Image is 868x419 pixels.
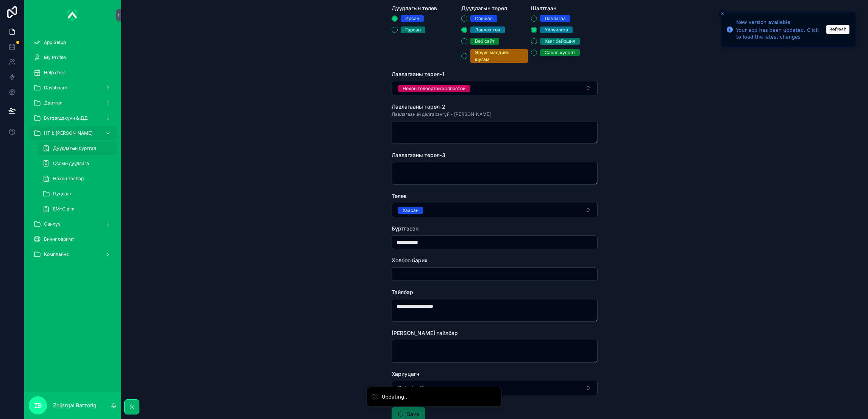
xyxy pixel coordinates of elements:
[24,30,121,271] div: scrollable content
[736,27,824,40] div: Your app has been updated. Click to load the latest changes
[38,187,117,201] a: Цуцлалт
[475,26,500,33] div: Лавлах төв
[29,36,117,49] a: App Setup
[53,160,89,167] span: Ослын дуудлага
[44,221,61,227] span: Санхүү
[38,202,117,216] a: EM-Claim
[392,81,598,95] button: Select Button
[392,103,445,110] span: Лавлагааны төрөл-2
[475,49,523,63] div: Эрүүл мэндийн шугам
[44,55,66,61] span: My Profile
[29,81,117,95] a: Dashboard
[736,19,824,26] div: New version available
[405,15,419,22] div: Ирсэн
[475,15,493,22] div: Сошиал
[44,115,88,121] span: Бүтээгдэхүүн & ДД
[53,145,96,151] span: Дуудлагын бүртгэл
[392,111,491,117] span: Лавлагааний дэлгэрэнгүй - [PERSON_NAME]
[44,130,92,136] span: НТ & [PERSON_NAME]
[38,142,117,155] a: Дуудлагын бүртгэл
[34,401,42,410] span: ZB
[29,217,117,231] a: Санхүү
[545,26,568,33] div: Үйлчилгээ
[44,39,66,45] span: App Setup
[826,25,849,34] button: Refresh
[545,38,575,45] div: Хаяг байршил
[392,289,413,295] span: Тайлбар
[44,85,67,91] span: Dashboard
[29,111,117,125] a: Бүтээгдэхүүн & ДД
[392,203,598,217] button: Select Button
[44,251,69,257] span: Комплайнс
[405,26,421,33] div: Гарсан
[44,100,62,106] span: Даатгал
[392,152,445,158] span: Лавлагааны төрөл-3
[392,5,437,11] span: Дуудлагын төлөв
[29,232,117,246] a: Бичиг баримт
[53,206,75,212] span: EM-Claim
[29,248,117,261] a: Комплайнс
[475,38,495,45] div: Веб сайт
[29,51,117,64] a: My Profile
[29,66,117,79] a: Help desk
[53,176,84,182] span: Нөхөн төлбөр
[392,330,458,336] span: [PERSON_NAME] тайлбар
[545,49,575,56] div: Санал хүсэлт
[38,157,117,170] a: Ослын дуудлага
[531,5,556,11] span: Шалтгаан
[392,381,598,395] button: Select Button
[44,70,65,76] span: Help desk
[382,393,409,401] div: Updating...
[719,10,726,17] button: Close toast
[38,172,117,185] a: Нөхөн төлбөр
[44,236,74,242] span: Бичиг баримт
[403,85,465,92] div: Нөхөн төлбөртэй холбоотой
[29,126,117,140] a: НТ & [PERSON_NAME]
[67,9,78,21] img: App logo
[403,207,418,214] div: Хаасан
[392,71,444,77] span: Лавлагааны төрөл-1
[461,5,507,11] span: Дуудлагын төрөл
[29,96,117,110] a: Даатгал
[392,225,418,232] span: Бүртгэсэн
[392,257,428,263] span: Холбоо барих
[545,15,566,22] div: Лавлагаа
[53,402,97,409] p: Zoljargal Batzorig
[53,191,72,197] span: Цуцлалт
[392,193,407,199] span: Төлөв
[392,371,419,377] span: Хариуцагч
